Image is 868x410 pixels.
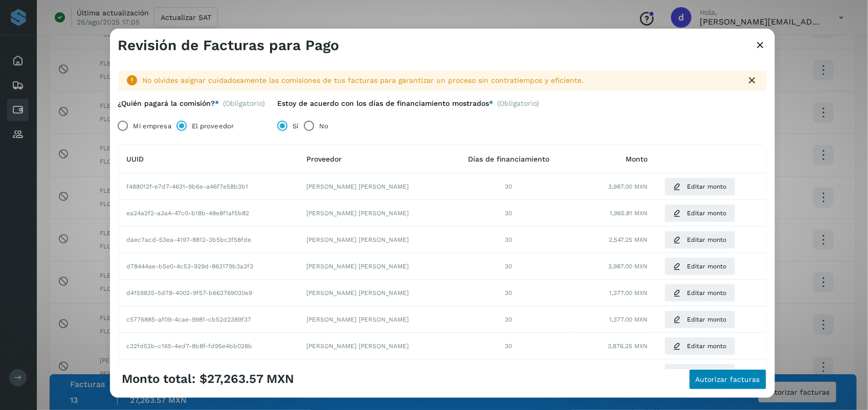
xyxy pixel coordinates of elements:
[664,231,736,249] button: Editar monto
[119,200,299,226] td: ea24a2f2-a3a4-47c0-b18b-48e8f1af5b82
[298,200,447,226] td: [PERSON_NAME] [PERSON_NAME]
[610,315,648,324] span: 1,377.00 MXN
[298,226,447,253] td: [PERSON_NAME] [PERSON_NAME]
[608,341,648,351] span: 3,876.25 MXN
[448,200,570,226] td: 30
[448,173,570,200] td: 30
[610,288,648,298] span: 1,377.00 MXN
[298,253,447,280] td: [PERSON_NAME] [PERSON_NAME]
[664,257,736,276] button: Editar monto
[200,372,295,386] span: $27,263.57 MXN
[127,155,144,163] span: UUID
[664,310,736,329] button: Editar monto
[696,376,760,383] span: Autorizar facturas
[664,177,736,196] button: Editar monto
[298,333,447,359] td: [PERSON_NAME] [PERSON_NAME]
[468,155,549,163] span: Días de financiamiento
[664,337,736,355] button: Editar monto
[119,280,299,306] td: d4159835-5d78-4002-9f57-b663769030e9
[224,99,265,108] span: (Obligatorio)
[448,359,570,386] td: 30
[498,99,540,112] span: (Obligatorio)
[609,235,648,244] span: 2,547.25 MXN
[609,182,648,191] span: 3,987.00 MXN
[119,333,299,359] td: c32fd52b-c165-4ed7-8b8f-fd95e4bb028b
[119,359,299,386] td: a107f2e5-3d57-4210-98a5-e6deb369f228
[687,288,727,298] span: Editar monto
[626,155,648,163] span: Monto
[119,253,299,280] td: d78444ae-b5e0-4c53-929d-863179b3a3f3
[119,306,299,333] td: c5776885-af09-4cae-9981-cb52d2389f37
[118,99,219,108] label: ¿Quién pagará la comisión?
[118,37,340,54] h3: Revisión de Facturas para Pago
[448,333,570,359] td: 30
[687,182,727,191] span: Editar monto
[610,368,648,377] span: 1,377.00 MXN
[448,280,570,306] td: 30
[664,363,736,382] button: Editar monto
[293,116,299,136] label: Sí
[306,155,342,163] span: Proveedor
[687,235,727,244] span: Editar monto
[122,372,196,386] span: Monto total:
[687,262,727,271] span: Editar monto
[143,75,738,86] div: No olvides asignar cuidadosamente las comisiones de tus facturas para garantizar un proceso sin c...
[610,209,648,218] span: 1,965.81 MXN
[664,204,736,222] button: Editar monto
[664,284,736,302] button: Editar monto
[298,306,447,333] td: [PERSON_NAME] [PERSON_NAME]
[609,262,648,271] span: 3,987.00 MXN
[298,359,447,386] td: [PERSON_NAME] [PERSON_NAME]
[119,173,299,200] td: f488012f-e7d7-4631-9b6e-a46f7e58b3b1
[448,226,570,253] td: 30
[119,226,299,253] td: daec7acd-53ea-4197-8812-3b5bc3f58fde
[319,116,328,136] label: No
[278,99,494,108] label: Estoy de acuerdo con los días de financiamiento mostrados
[448,253,570,280] td: 30
[687,341,727,351] span: Editar monto
[298,173,447,200] td: [PERSON_NAME] [PERSON_NAME]
[192,116,234,136] label: El proveedor
[687,315,727,324] span: Editar monto
[687,368,727,377] span: Editar monto
[298,280,447,306] td: [PERSON_NAME] [PERSON_NAME]
[448,306,570,333] td: 30
[689,369,767,390] button: Autorizar facturas
[133,116,171,136] label: Mi empresa
[687,209,727,218] span: Editar monto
